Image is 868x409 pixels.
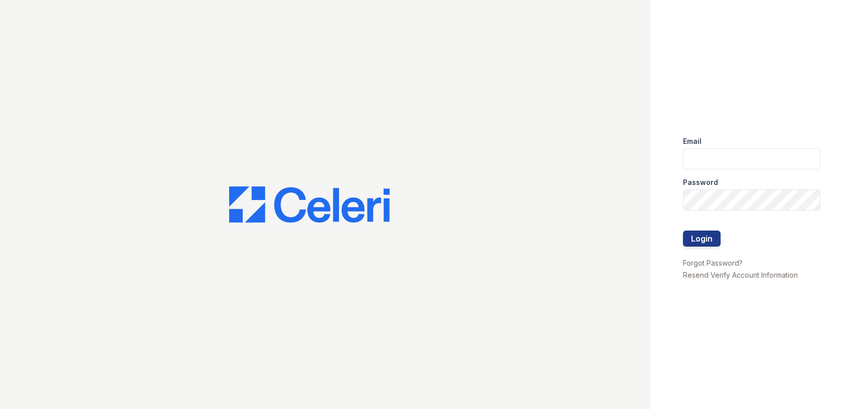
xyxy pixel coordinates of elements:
[683,259,743,267] a: Forgot Password?
[683,136,702,146] label: Email
[683,177,718,187] label: Password
[683,231,721,247] button: Login
[683,271,798,279] a: Resend Verify Account Information
[229,186,390,223] img: CE_Logo_Blue-a8612792a0a2168367f1c8372b55b34899dd931a85d93a1a3d3e32e68fde9ad4.png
